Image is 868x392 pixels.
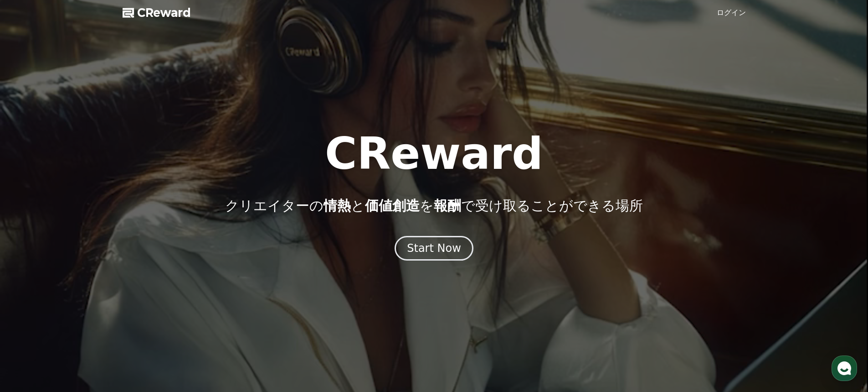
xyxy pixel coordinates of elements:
span: CReward [137,5,191,20]
button: Start Now [395,236,473,261]
a: Start Now [395,245,473,254]
span: 価値創造 [365,198,420,214]
span: 報酬 [434,198,461,214]
p: クリエイターの と を で受け取ることができる場所 [225,198,643,214]
div: Start Now [407,241,461,256]
a: CReward [123,5,191,20]
span: 情熱 [324,198,351,214]
h1: CReward [325,132,543,176]
a: ログイン [717,7,746,18]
